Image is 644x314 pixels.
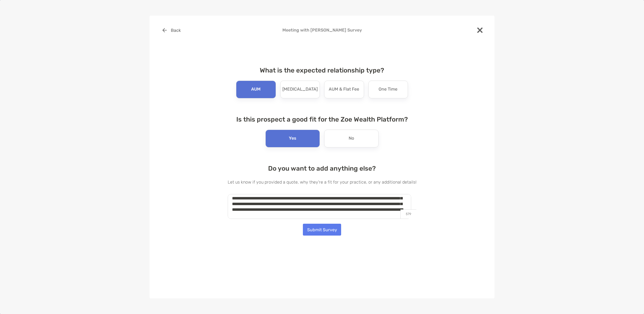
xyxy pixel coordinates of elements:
p: Yes [289,134,296,143]
h4: Do you want to add anything else? [228,165,417,172]
p: AUM & Flat Fee [329,85,359,94]
p: One Time [379,85,397,94]
p: 579 [400,209,416,219]
h4: Is this prospect a good fit for the Zoe Wealth Platform? [228,116,417,123]
p: Let us know if you provided a quote, why they're a fit for your practice, or any additional details! [228,179,417,185]
h4: What is the expected relationship type? [228,67,417,74]
img: button icon [162,28,167,32]
p: [MEDICAL_DATA] [282,85,318,94]
button: Submit Survey [303,224,341,236]
h4: Meeting with [PERSON_NAME] Survey [158,27,486,33]
img: close modal [477,27,483,33]
button: Back [158,24,185,36]
p: No [349,134,354,143]
p: AUM [251,85,261,94]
